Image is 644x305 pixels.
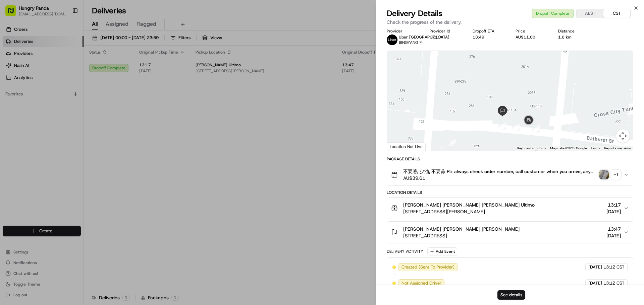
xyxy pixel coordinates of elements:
[606,232,621,239] span: [DATE]
[599,170,609,179] img: photo_proof_of_pickup image
[448,139,456,146] div: 11
[606,226,621,232] span: 13:47
[577,9,603,18] button: AEST
[387,142,426,151] div: Location Not Live
[516,34,548,40] div: AU$11.00
[30,64,110,71] div: Start new chat
[399,34,449,40] span: Uber [GEOGRAPHIC_DATA]
[387,222,633,243] button: [PERSON_NAME] [PERSON_NAME] [PERSON_NAME][STREET_ADDRESS]13:47[DATE]
[403,232,520,239] span: [STREET_ADDRESS]
[401,264,454,270] span: Created (Sent To Provider)
[604,146,631,150] a: Report a map error
[59,104,75,109] span: 8月19日
[57,150,62,156] div: 💻
[7,7,20,20] img: Nash
[403,175,597,181] span: AU$39.61
[603,280,625,286] span: 13:12 CST
[22,122,24,127] span: •
[104,86,122,94] button: See all
[387,249,423,254] div: Delivery Activity
[13,104,19,109] img: 1736555255976-a54dd68f-1ca7-489b-9aae-adbdc363a1c4
[399,40,423,45] span: BINGYANG F.
[114,66,122,74] button: Start new chat
[498,122,506,130] div: 12
[403,202,535,208] span: [PERSON_NAME] [PERSON_NAME] [PERSON_NAME] Ultimo
[30,71,92,76] div: We're available if you need us!
[14,64,26,76] img: 1753817452368-0c19585d-7be3-40d9-9a41-2dc781b3d1eb
[387,156,633,162] div: Package Details
[389,142,411,151] a: Open this area in Google Maps (opens a new window)
[7,150,12,156] div: 📗
[473,28,505,34] div: Dropoff ETA
[430,28,462,34] div: Provider Id
[611,170,621,179] div: + 1
[401,280,441,286] span: Not Assigned Driver
[512,124,520,131] div: 13
[599,170,621,179] button: photo_proof_of_pickup image+1
[430,34,443,40] button: C71C4
[63,150,108,156] span: API Documentation
[7,87,45,92] div: Past conversations
[387,190,633,195] div: Location Details
[387,19,633,25] p: Check the progress of the delivery.
[497,290,525,300] button: See details
[389,142,411,151] img: Google
[4,147,54,159] a: 📗Knowledge Base
[26,122,42,127] span: 8月15日
[558,34,590,40] div: 1.6 km
[606,202,621,208] span: 13:17
[603,9,630,18] button: CST
[517,146,546,151] button: Keyboard shortcuts
[67,166,81,171] span: Pylon
[54,147,110,159] a: 💻API Documentation
[56,104,58,109] span: •
[387,8,442,19] span: Delivery Details
[473,34,505,40] div: 13:49
[516,28,548,34] div: Price
[7,97,17,108] img: Bea Lacdao
[427,247,457,255] button: Add Event
[532,125,540,133] div: 14
[588,264,602,270] span: [DATE]
[558,28,590,34] div: Distance
[403,226,520,232] span: [PERSON_NAME] [PERSON_NAME] [PERSON_NAME]
[588,280,602,286] span: [DATE]
[603,264,625,270] span: 13:12 CST
[21,104,54,109] span: [PERSON_NAME]
[387,28,419,34] div: Provider
[387,164,633,185] button: 不要葱, 少油, 不要蒜 Plz always check order number, call customer when you arrive, any delivery issues, C...
[47,166,81,171] a: Powered byPylon
[13,150,51,156] span: Knowledge Base
[550,146,587,150] span: Map data ©2025 Google
[591,146,600,150] a: Terms (opens in new tab)
[403,168,597,175] span: 不要葱, 少油, 不要蒜 Plz always check order number, call customer when you arrive, any delivery issues, C...
[403,208,535,215] span: [STREET_ADDRESS][PERSON_NAME]
[7,64,19,76] img: 1736555255976-a54dd68f-1ca7-489b-9aae-adbdc363a1c4
[17,43,111,50] input: Clear
[7,27,122,37] p: Welcome 👋
[606,208,621,215] span: [DATE]
[616,129,630,143] button: Map camera controls
[387,198,633,219] button: [PERSON_NAME] [PERSON_NAME] [PERSON_NAME] Ultimo[STREET_ADDRESS][PERSON_NAME]13:17[DATE]
[387,34,397,45] img: uber-new-logo.jpeg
